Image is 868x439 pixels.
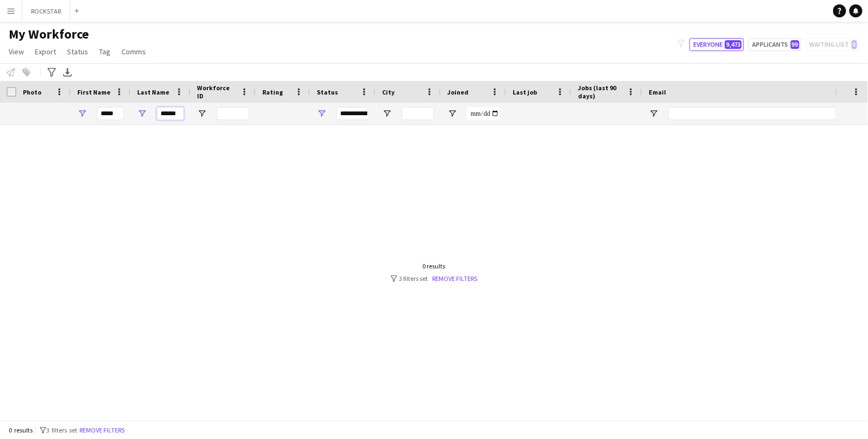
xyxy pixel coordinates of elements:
span: Jobs (last 90 days) [578,84,623,100]
input: Joined Filter Input [467,107,500,120]
input: Email Filter Input [668,107,853,120]
button: ROCKSTAR [22,1,70,22]
input: Last Name Filter Input [157,107,184,120]
span: Workforce ID [197,84,236,100]
a: View [4,45,28,59]
span: Photo [23,88,41,96]
a: Remove filters [433,274,478,283]
app-action-btn: Export XLSX [61,66,74,79]
span: Status [67,47,88,57]
span: Tag [99,47,110,57]
div: 0 results [391,262,478,270]
span: My Workforce [9,26,89,42]
button: Everyone9,473 [690,38,744,51]
div: 3 filters set [391,274,478,283]
span: Email [649,88,666,96]
span: Rating [262,88,283,96]
span: View [9,47,24,57]
input: Workforce ID Filter Input [217,107,249,120]
span: Last Name [137,88,169,96]
span: 9,473 [725,40,742,49]
button: Applicants99 [748,38,802,51]
button: Open Filter Menu [317,109,327,118]
span: Status [317,88,338,96]
input: City Filter Input [402,107,434,120]
a: Comms [117,45,150,59]
button: Open Filter Menu [137,109,147,118]
a: Tag [95,45,115,59]
a: Status [63,45,93,59]
span: 3 filters set [46,426,77,434]
button: Open Filter Menu [382,109,392,118]
button: Open Filter Menu [197,109,207,118]
button: Open Filter Menu [77,109,87,118]
button: Open Filter Menu [447,109,457,118]
input: Column with Header Selection [7,87,16,97]
span: City [382,88,395,96]
span: Export [35,47,56,57]
span: Last job [513,88,537,96]
input: First Name Filter Input [97,107,124,120]
span: Comms [121,47,146,57]
button: Remove filters [77,424,127,436]
span: Joined [447,88,469,96]
a: Export [30,45,60,59]
span: 99 [791,40,799,49]
span: First Name [77,88,110,96]
app-action-btn: Advanced filters [45,66,58,79]
button: Open Filter Menu [649,109,658,118]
